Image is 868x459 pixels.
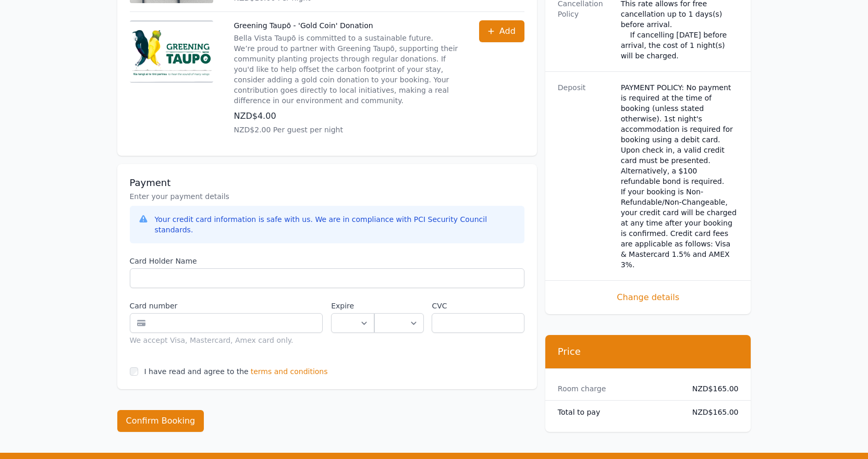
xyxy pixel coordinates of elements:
[117,410,204,432] button: Confirm Booking
[234,110,458,122] p: NZD$4.00
[331,301,374,311] label: Expire
[130,256,524,266] label: Card Holder Name
[130,335,323,345] div: We accept Visa, Mastercard, Amex card only.
[234,20,458,31] p: Greening Taupō - 'Gold Coin' Donation
[499,25,516,38] span: Add
[684,383,739,394] dd: NZD$165.00
[234,125,458,135] p: NZD$2.00 Per guest per night
[155,214,516,235] div: Your credit card information is safe with us. We are in compliance with PCI Security Council stan...
[558,291,739,304] span: Change details
[558,82,613,270] dt: Deposit
[234,33,458,106] p: Bella Vista Taupō is committed to a sustainable future. We’re proud to partner with Greening Taup...
[130,191,524,202] p: Enter your payment details
[130,301,323,311] label: Card number
[144,367,249,376] label: I have read and agree to the
[684,407,739,417] dd: NZD$165.00
[130,20,213,83] img: Greening Taupō - 'Gold Coin' Donation
[374,301,423,311] label: .
[558,383,676,394] dt: Room charge
[558,407,676,417] dt: Total to pay
[432,301,524,311] label: CVC
[251,366,328,377] span: terms and conditions
[558,345,739,358] h3: Price
[479,20,524,42] button: Add
[621,82,739,270] dd: PAYMENT POLICY: No payment is required at the time of booking (unless stated otherwise). 1st nigh...
[130,177,524,189] h3: Payment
